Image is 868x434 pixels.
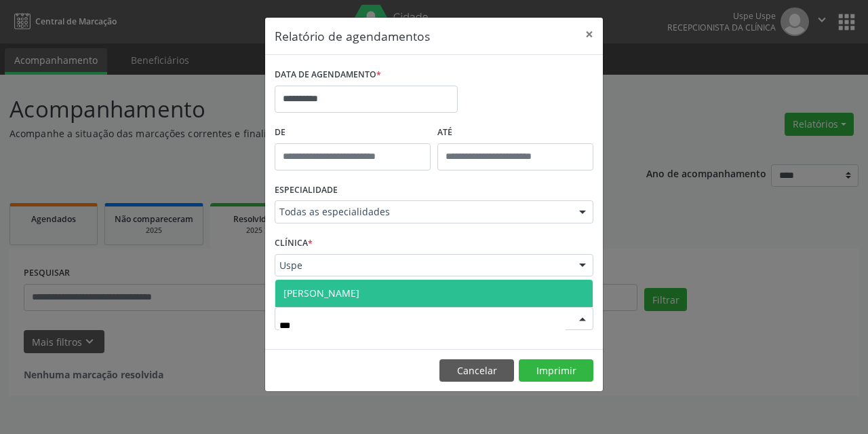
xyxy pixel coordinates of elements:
h5: Relatório de agendamentos [275,27,430,45]
label: ATÉ [437,122,593,143]
label: ESPECIALIDADE [275,180,338,201]
span: Uspe [279,259,566,272]
label: De [275,122,431,143]
button: Cancelar [439,359,514,382]
label: CLÍNICA [275,233,313,254]
button: Imprimir [519,359,593,382]
span: Todas as especialidades [279,205,566,219]
span: [PERSON_NAME] [283,287,359,300]
label: DATA DE AGENDAMENTO [275,65,381,86]
button: Close [576,18,603,51]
